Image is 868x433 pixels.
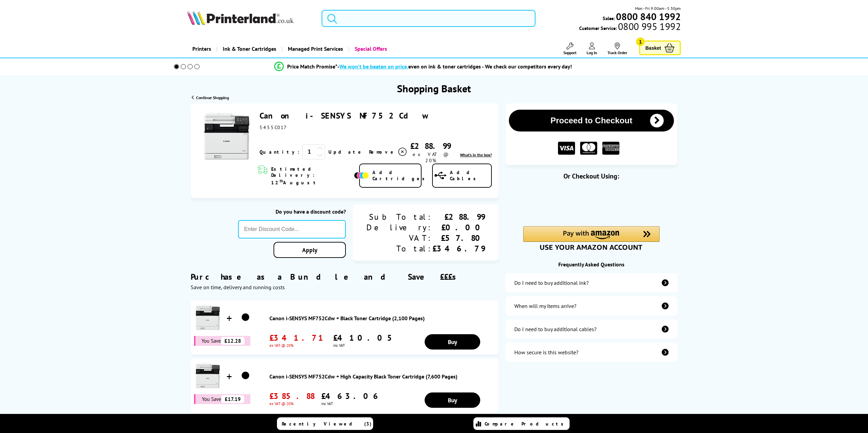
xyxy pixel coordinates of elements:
input: Enter Discount Code... [238,220,346,238]
div: Purchase as a Bundle and Save £££s [191,261,499,291]
span: ex VAT @ 20% [269,401,314,406]
a: lnk_inthebox [460,152,492,157]
span: ex VAT @ 20% [269,343,326,348]
span: We won’t be beaten on price, [339,63,408,70]
a: Delete item from your basket [369,147,408,157]
span: Mon - Fri 9:00am - 5:30pm [635,5,681,12]
span: Recently Viewed (3) [282,421,372,427]
a: Managed Print Services [281,40,348,58]
span: £12.28 [221,337,245,345]
img: American Express [602,142,619,155]
div: Delivery: [366,222,432,233]
img: MASTER CARD [580,142,597,155]
div: Do I need to buy additional ink? [514,279,589,286]
sup: th [280,178,283,183]
span: Log In [587,50,597,55]
span: inc VAT [321,401,381,406]
div: Total: [366,243,432,254]
a: additional-cables [505,320,678,339]
a: Buy [425,334,480,350]
div: Or Checkout Using: [505,172,678,181]
div: How secure is this website? [514,349,578,356]
span: 5455C017 [260,124,289,130]
span: Continue Shopping [196,95,229,100]
div: Save on time, delivery and running costs [191,284,499,291]
div: You Save [194,394,251,404]
span: £17.19 [221,395,244,403]
div: £57.80 [432,233,485,243]
a: Ink & Toner Cartridges [216,40,281,58]
span: ex VAT @ 20% [413,151,448,164]
img: Canon i-SENSYS MF752Cdw + Black Toner Cartridge (2,100 Pages) [194,304,221,331]
span: Customer Service: [579,23,681,31]
span: Sales: [603,15,615,21]
a: Buy [425,392,480,408]
span: Compare Products [485,421,567,427]
a: Track Order [607,43,627,55]
iframe: PayPal [523,191,660,207]
span: £463.06 [321,391,381,401]
img: Printerland Logo [187,10,294,25]
img: Canon i-SENSYS MF752Cdw [201,111,252,162]
span: Price Match Promise* [287,63,337,70]
a: items-arrive [505,296,678,315]
a: additional-ink [505,273,678,292]
a: Update [328,149,364,155]
a: Canon i-SENSYS MF752Cdw [260,110,428,121]
div: When will my items arrive? [514,303,576,309]
a: Support [563,43,576,55]
div: £346.79 [432,243,485,254]
div: Do you have a discount code? [238,208,346,215]
b: 0800 840 1992 [616,10,681,23]
span: £410.05 [333,333,398,343]
a: Apply [274,242,346,258]
li: modal_Promise [165,61,682,73]
a: Compare Products [473,417,570,430]
span: Estimated Delivery: 12 August [271,166,352,186]
h1: Shopping Basket [397,82,471,95]
div: - even on ink & toner cartridges - We check our competitors every day! [337,63,572,70]
span: Add Cartridges [372,169,428,182]
a: Printers [187,40,216,58]
img: Add Cartridges [354,172,369,179]
a: Basket 1 [639,41,681,55]
div: £0.00 [432,222,485,233]
span: Ink & Toner Cartridges [223,40,276,58]
span: inc VAT [333,343,398,348]
img: Canon i-SENSYS MF752Cdw + Black Toner Cartridge (2,100 Pages) [237,309,254,326]
span: 0800 995 1992 [617,23,681,30]
div: Amazon Pay - Use your Amazon account [523,226,660,250]
a: Canon i-SENSYS MF752Cdw + High Capacity Black Toner Cartridge (7,600 Pages) [269,373,495,380]
span: Support [563,50,576,55]
span: £385.88 [269,391,314,401]
a: Recently Viewed (3) [277,417,373,430]
a: Log In [587,43,597,55]
div: You Save [194,336,251,346]
div: Frequently Asked Questions [505,261,678,268]
button: Proceed to Checkout [509,110,674,132]
a: Canon i-SENSYS MF752Cdw + Black Toner Cartridge (2,100 Pages) [269,315,495,322]
div: Do I need to buy additional cables? [514,326,597,333]
a: Continue Shopping [192,95,229,100]
span: Quantity: [260,149,299,155]
div: £288.99 [408,141,453,151]
span: 1 [636,37,645,46]
span: £341.71 [269,333,326,343]
span: Add Cables [450,169,491,182]
div: VAT: [366,233,432,243]
span: Remove [369,149,396,155]
a: Printerland Logo [187,10,313,27]
a: secure-website [505,343,678,362]
span: What's in the box? [460,152,492,157]
a: 0800 840 1992 [615,13,681,20]
div: £288.99 [432,212,485,222]
span: Basket [645,43,661,52]
img: Canon i-SENSYS MF752Cdw + High Capacity Black Toner Cartridge (7,600 Pages) [194,362,221,389]
div: Sub Total: [366,212,432,222]
img: Canon i-SENSYS MF752Cdw + High Capacity Black Toner Cartridge (7,600 Pages) [237,367,254,384]
img: VISA [558,142,575,155]
a: Special Offers [348,40,392,58]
